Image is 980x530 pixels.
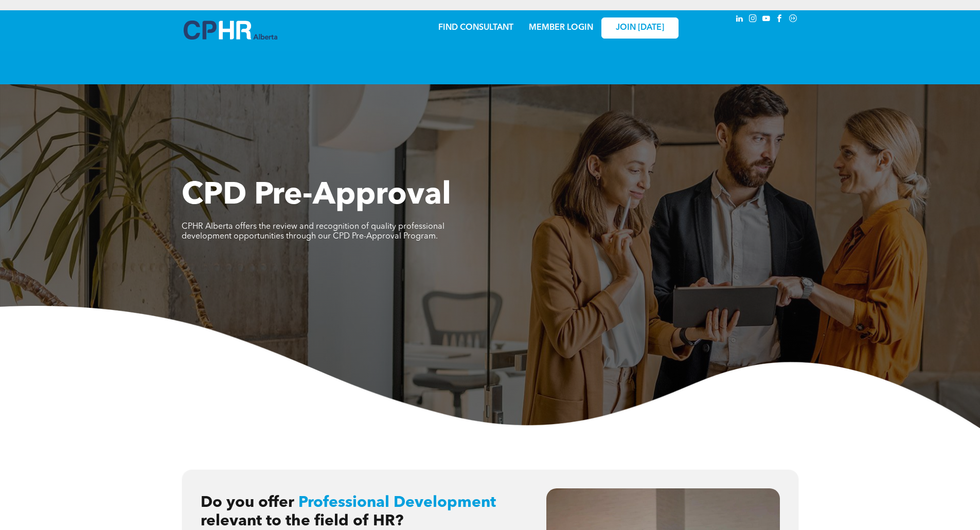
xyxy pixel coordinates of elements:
a: Social network [788,13,799,27]
span: relevant to the field of HR? [201,514,403,529]
a: instagram [747,13,759,27]
span: JOIN [DATE] [616,23,664,33]
span: Professional Development [298,495,496,510]
span: CPD Pre-Approval [182,180,451,211]
img: A blue and white logo for cp alberta [184,21,277,40]
a: linkedin [734,13,745,27]
span: Do you offer [201,495,294,510]
a: facebook [774,13,786,27]
a: FIND CONSULTANT [438,24,513,32]
a: MEMBER LOGIN [529,24,593,32]
a: JOIN [DATE] [601,17,679,39]
a: youtube [761,13,772,27]
span: CPHR Alberta offers the review and recognition of quality professional development opportunities ... [182,223,444,241]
